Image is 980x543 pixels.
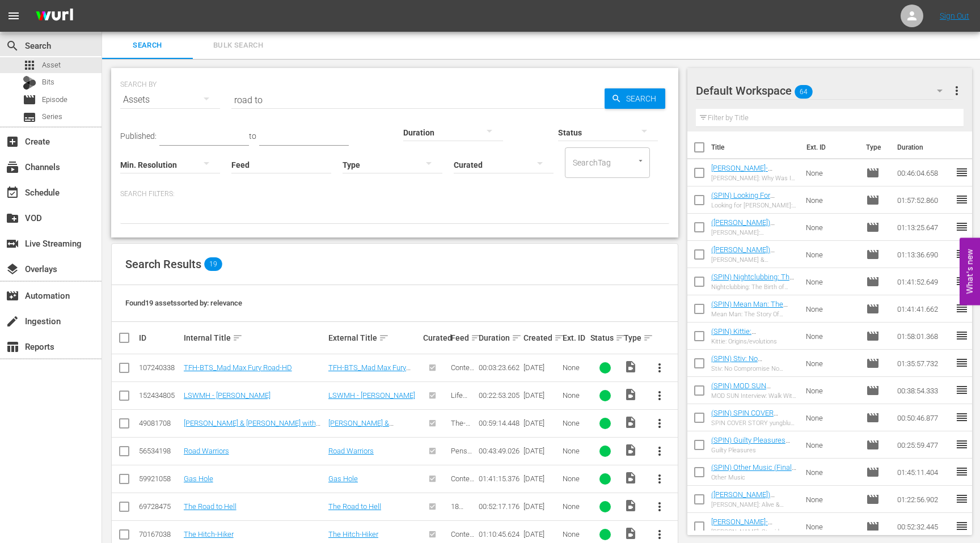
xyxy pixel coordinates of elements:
span: Video [624,415,637,429]
span: 18 Wheels of Justice [451,502,475,536]
span: reorder [955,302,969,315]
td: None [801,323,861,350]
div: Duration [479,331,520,345]
div: [PERSON_NAME]: [MEDICAL_DATA] [711,229,797,236]
button: Search [605,88,665,109]
div: Created [523,331,559,345]
a: Gas Hole [184,474,213,483]
div: [DATE] [523,391,559,400]
td: None [801,186,861,214]
div: [PERSON_NAME]: Alive & Kickin' [711,501,797,508]
button: more_vert [646,382,673,409]
span: Search [109,39,186,52]
button: more_vert [646,354,673,381]
span: Episode [866,411,880,425]
td: None [801,377,861,404]
div: Default Workspace [696,75,953,107]
span: Content [451,474,474,491]
td: 01:41:41.662 [893,295,955,323]
span: VOD [6,211,19,225]
a: (SPIN) Kittie: Origins/evolutions (Captioned)(Final) (Real Estate In My Room) [711,327,786,361]
div: Type [624,331,643,345]
td: None [801,214,861,241]
td: 00:25:59.477 [893,431,955,459]
div: Internal Title [184,331,325,345]
div: Ext. ID [563,333,587,342]
a: Gas Hole [328,474,358,483]
div: 00:03:23.662 [479,363,520,372]
div: Bits [23,76,36,90]
div: [PERSON_NAME]: Why Was I Home Anyways [711,175,797,182]
button: more_vert [646,438,673,465]
span: reorder [955,220,969,234]
span: reorder [955,519,969,533]
a: (SPIN) SPIN COVER STORY yungblud: "walk with me" (Captioned) (Final) [711,409,785,443]
div: SPIN COVER STORY yungblud: "walk with me" [711,419,797,427]
span: 19 [204,257,222,271]
span: Episode [866,520,880,533]
div: MOD SUN Interview: Walk With Me | SPIN Cover Story [711,392,797,400]
span: Episode [866,384,880,397]
span: sort [615,333,626,343]
span: Asset [42,60,61,71]
div: 56534198 [139,447,180,455]
div: [PERSON_NAME] & [PERSON_NAME] with [PERSON_NAME] [711,256,797,264]
span: Create [6,135,19,149]
span: The-Colgate-Comedy-Hour [451,419,475,461]
a: Road Warriors [184,447,229,455]
div: 49081708 [139,419,180,427]
div: [DATE] [523,502,559,511]
div: ID [139,333,180,342]
td: None [801,295,861,323]
span: Reports [6,340,19,354]
span: Episode [866,465,880,479]
a: The Hitch-Hiker [328,530,378,538]
a: (SPIN) MOD SUN Interview: Walk With Me | SPIN Cover Story (Captioned)(Final) V2 [711,381,791,415]
span: Episode [866,438,880,452]
span: Episode [866,493,880,506]
div: 152434805 [139,391,180,400]
span: Bulk Search [200,39,277,52]
div: None [563,363,587,372]
span: sort [512,333,522,343]
span: sort [379,333,389,343]
div: [DATE] [523,530,559,538]
button: more_vert [646,465,673,493]
a: The Road to Hell [184,502,236,511]
div: Guilty Pleasures [711,447,797,454]
td: None [801,350,861,377]
a: (SPIN) Nightclubbing: The Birth Of Punk Rock In [GEOGRAPHIC_DATA] (Captioned)(Final) [711,273,794,307]
span: Ingestion [6,315,19,328]
th: Title [711,131,800,163]
span: reorder [955,166,969,179]
div: 00:43:49.026 [479,447,520,455]
th: Type [859,131,890,163]
span: Episode [866,329,880,343]
span: reorder [955,410,969,424]
span: Episode [42,94,67,105]
div: Assets [120,84,220,116]
span: sort [233,333,243,343]
span: reorder [955,438,969,451]
span: Video [624,360,637,374]
span: Found 19 assets sorted by: relevance [125,299,242,307]
span: reorder [955,247,969,261]
a: (SPIN) Stiv: No Compromise No Regrets (Captioned)(Final) [711,354,791,380]
td: None [801,486,861,513]
img: ans4CAIJ8jUAAAAAAAAAAAAAAAAAAAAAAAAgQb4GAAAAAAAAAAAAAAAAAAAAAAAAJMjXAAAAAAAAAAAAAAAAAAAAAAAAgAT5G... [27,3,82,29]
span: Live Streaming [6,237,19,251]
span: Content [451,363,474,380]
a: ([PERSON_NAME]) [PERSON_NAME]: [MEDICAL_DATA] (Captioned)(Final) [711,218,775,252]
td: 00:46:04.658 [893,159,955,186]
a: (SPIN) Other Music (Final)([PERSON_NAME] In My Room) [711,463,796,489]
div: 59921058 [139,474,180,483]
span: Series [42,111,62,122]
div: 00:59:14.448 [479,419,520,427]
div: Mean Man: The Story Of [PERSON_NAME] [711,311,797,318]
span: Asset [23,58,36,72]
span: more_vert [653,500,666,514]
div: 70167038 [139,530,180,538]
td: 00:50:46.877 [893,404,955,431]
span: more_vert [653,472,666,486]
span: Episode [866,357,880,370]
